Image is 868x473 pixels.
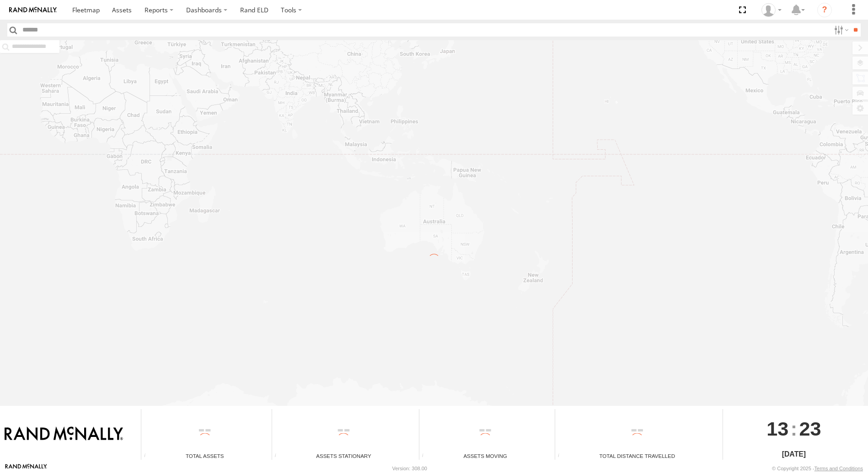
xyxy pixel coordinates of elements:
[555,452,719,460] div: Total Distance Travelled
[272,453,286,460] div: Total number of assets current stationary.
[555,453,569,460] div: Total distance travelled by all assets within specified date range and applied filters
[758,3,785,17] div: Gene Roberts
[419,453,433,460] div: Total number of assets current in transit.
[817,3,832,17] i: ?
[772,466,863,471] div: © Copyright 2025 -
[9,7,57,13] img: rand-logo.svg
[141,453,155,460] div: Total number of Enabled Assets
[723,449,865,460] div: [DATE]
[799,409,821,448] span: 23
[272,452,416,460] div: Assets Stationary
[392,466,427,471] div: Version: 308.00
[766,409,788,448] span: 13
[419,452,552,460] div: Assets Moving
[830,23,850,37] label: Search Filter Options
[814,466,863,471] a: Terms and Conditions
[5,464,47,473] a: Visit our Website
[723,409,865,448] div: :
[141,452,268,460] div: Total Assets
[5,426,123,442] img: Rand McNally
